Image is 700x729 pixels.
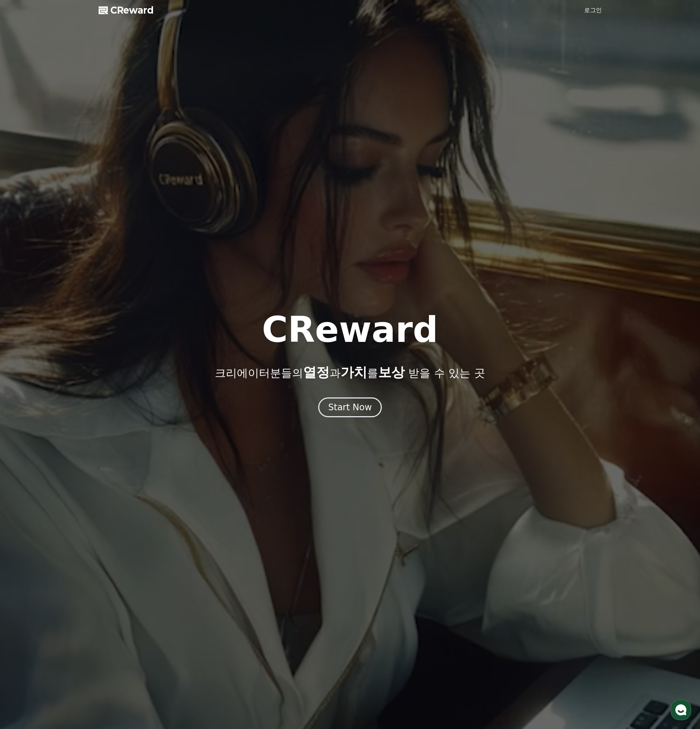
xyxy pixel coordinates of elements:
[110,4,154,16] span: CReward
[99,4,154,16] a: CReward
[378,365,405,380] span: 보상
[328,401,372,413] div: Start Now
[318,397,382,417] button: Start Now
[303,365,330,380] span: 열정
[215,365,485,380] p: 크리에이터분들의 과 를 받을 수 있는 곳
[584,6,602,15] a: 로그인
[318,405,382,412] a: Start Now
[341,365,367,380] span: 가치
[262,312,438,347] h1: CReward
